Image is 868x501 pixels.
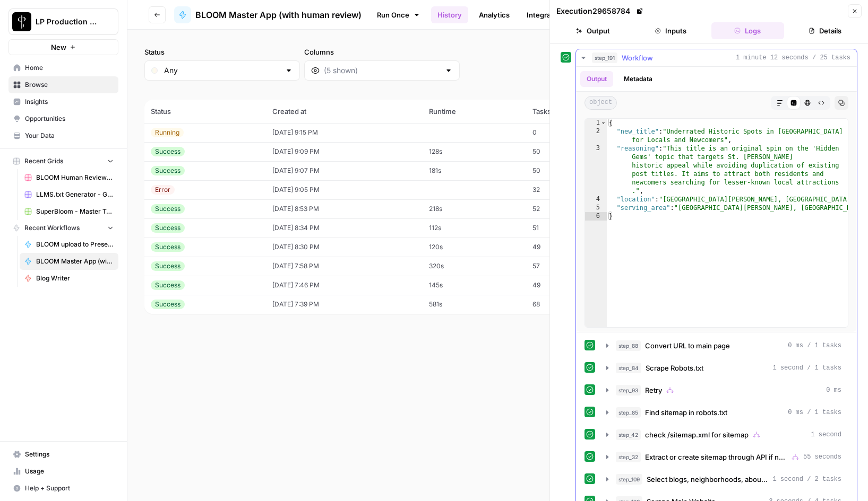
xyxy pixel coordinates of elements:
a: LLMS.txt Generator - Grid [20,186,118,203]
td: 181s [423,161,526,180]
label: Columns [304,47,460,57]
div: Success [151,300,185,309]
button: 55 seconds [600,449,848,465]
td: 120s [423,238,526,257]
span: step_32 [616,452,641,462]
span: Opportunities [25,114,114,124]
span: Scrape Robots.txt [646,363,703,373]
div: 5 [585,204,607,212]
span: Toggle code folding, rows 1 through 6 [600,119,606,127]
a: Insights [8,93,118,110]
span: 55 seconds [803,452,841,462]
div: Success [151,223,185,233]
a: BLOOM Human Review (ver2) [20,169,118,186]
th: Status [144,100,266,123]
span: Browse [25,80,114,90]
td: [DATE] 8:34 PM [266,218,422,238]
td: [DATE] 7:46 PM [266,276,422,295]
span: step_93 [616,385,641,395]
span: 1 minute 12 seconds / 25 tasks [736,53,850,63]
td: 145s [423,276,526,295]
td: [DATE] 9:15 PM [266,123,422,142]
span: Settings [25,450,114,459]
a: Browse [8,76,118,93]
button: Output [556,22,630,39]
button: 0 ms [600,382,848,399]
a: BLOOM Master App (with human review) [20,253,118,270]
td: 50 [526,161,608,180]
td: 112s [423,218,526,238]
span: Usage [25,467,114,476]
td: 218s [423,199,526,218]
span: step_191 [592,52,617,63]
div: Success [151,204,185,214]
span: step_84 [616,363,641,373]
div: Error [151,185,175,195]
a: BLOOM upload to Presence (after Human Review) [20,236,118,253]
button: Metadata [617,71,659,87]
td: 32 [526,180,608,199]
div: Success [151,280,185,290]
td: [DATE] 8:53 PM [266,199,422,218]
td: [DATE] 7:39 PM [266,295,422,314]
td: 50 [526,142,608,161]
td: [DATE] 7:58 PM [266,257,422,276]
td: 57 [526,257,608,276]
th: Created at [266,100,422,123]
div: 6 [585,212,607,221]
div: 4 [585,195,607,204]
button: Workspace: LP Production Workloads [8,8,118,35]
td: 581s [423,295,526,314]
span: New [51,42,66,52]
span: SuperBloom - Master Topic List [36,207,114,216]
a: SuperBloom - Master Topic List [20,203,118,220]
span: LP Production Workloads [36,16,100,27]
span: Find sitemap in robots.txt [645,407,727,418]
span: Your Data [25,131,114,140]
a: Blog Writer [20,270,118,287]
span: Workflow [622,52,653,63]
span: Help + Support [25,484,114,493]
span: step_109 [616,474,642,485]
span: 0 ms / 1 tasks [788,341,841,350]
a: Analytics [472,6,516,23]
span: Retry [645,385,662,395]
label: Status [144,47,300,57]
span: Home [25,63,114,73]
button: 0 ms / 1 tasks [600,337,848,354]
span: step_85 [616,407,641,418]
input: Any [164,65,280,76]
a: Settings [8,446,118,463]
div: 1 [585,119,607,127]
div: Execution 29658784 [556,6,645,16]
span: 1 second / 1 tasks [772,363,841,373]
span: BLOOM Human Review (ver2) [36,173,114,182]
td: 49 [526,276,608,295]
span: 1 second [811,430,841,440]
span: BLOOM Master App (with human review) [36,257,114,266]
button: Recent Workflows [8,220,118,236]
span: step_42 [616,429,641,440]
button: Details [788,22,862,39]
span: object [585,96,617,110]
div: Success [151,147,185,156]
td: 128s [423,142,526,161]
td: [DATE] 9:09 PM [266,142,422,161]
span: BLOOM upload to Presence (after Human Review) [36,240,114,249]
button: 1 second / 2 tasks [600,471,848,488]
button: 1 minute 12 seconds / 25 tasks [576,49,857,66]
a: Usage [8,463,118,480]
td: [DATE] 8:30 PM [266,238,422,257]
button: 1 second [600,426,848,443]
td: [DATE] 9:05 PM [266,180,422,199]
a: BLOOM Master App (with human review) [174,6,362,23]
button: Logs [711,22,785,39]
span: Recent Workflows [24,223,80,233]
td: [DATE] 9:07 PM [266,161,422,180]
span: Extract or create sitemap through API if needed [645,452,787,462]
a: Your Data [8,127,118,144]
button: Output [580,71,613,87]
input: (5 shown) [324,65,440,76]
img: LP Production Workloads Logo [12,12,31,31]
td: 68 [526,295,608,314]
